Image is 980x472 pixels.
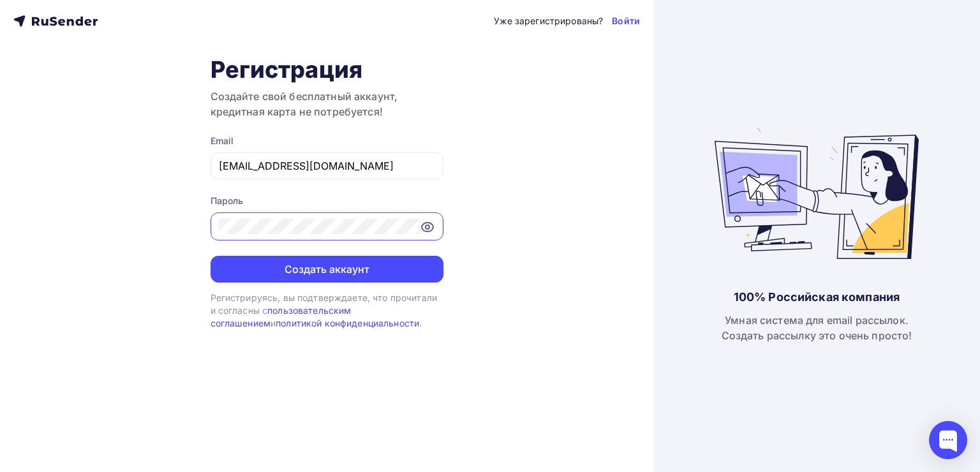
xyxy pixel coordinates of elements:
div: 100% Российская компания [734,290,900,305]
div: Email [211,135,443,147]
div: Умная система для email рассылок. Создать рассылку это очень просто! [722,313,912,343]
a: пользовательским соглашением [211,305,352,328]
div: Пароль [211,195,443,207]
a: Войти [612,15,640,27]
a: политикой конфиденциальности [276,318,419,328]
h1: Регистрация [211,55,443,84]
div: Уже зарегистрированы? [494,15,603,27]
div: Регистрируясь, вы подтверждаете, что прочитали и согласны с и . [211,291,443,330]
h3: Создайте свой бесплатный аккаунт, кредитная карта не потребуется! [211,89,443,119]
input: Укажите свой email [219,158,435,173]
button: Создать аккаунт [211,256,443,283]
